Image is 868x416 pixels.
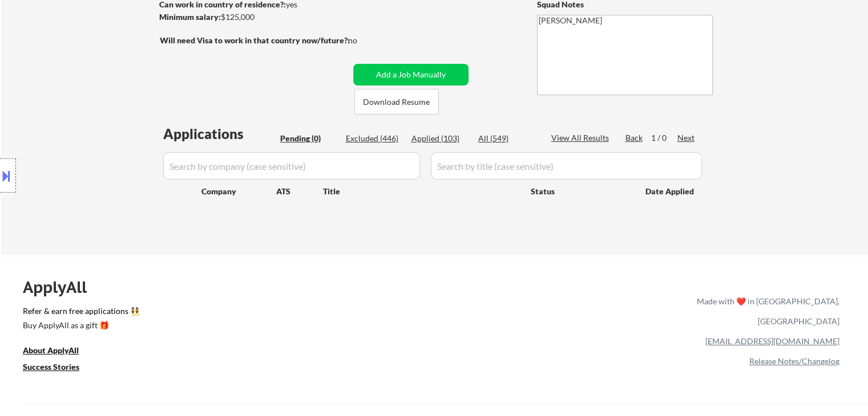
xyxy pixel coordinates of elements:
u: About ApplyAll [23,345,79,355]
div: Applications [163,127,276,141]
a: About ApplyAll [23,344,95,358]
div: no [348,35,381,46]
div: Next [677,132,696,144]
button: Add a Job Manually [353,64,469,85]
div: $125,000 [159,11,349,23]
div: Made with ❤️ in [GEOGRAPHIC_DATA], [GEOGRAPHIC_DATA] [692,291,839,331]
div: Excluded (446) [346,133,403,144]
input: Search by title (case sensitive) [431,152,702,180]
a: [EMAIL_ADDRESS][DOMAIN_NAME] [705,336,839,346]
input: Search by company (case sensitive) [163,152,420,180]
div: Back [625,132,644,144]
div: 1 / 0 [651,132,677,144]
div: Date Applied [645,186,696,197]
div: Applied (103) [411,133,469,144]
div: View All Results [551,132,612,144]
u: Success Stories [23,362,79,372]
div: All (549) [478,133,535,144]
strong: Will need Visa to work in that country now/future?: [160,35,350,45]
div: ApplyAll [23,278,100,297]
a: Refer & earn free applications 👯‍♀️ [23,307,458,319]
div: Title [323,186,520,197]
div: Status [531,181,629,201]
strong: Minimum salary: [159,12,221,22]
button: Download Resume [354,89,439,115]
div: Company [201,186,276,197]
a: Success Stories [23,361,95,375]
a: Release Notes/Changelog [749,356,839,366]
div: Pending (0) [280,133,337,144]
div: ATS [276,186,323,197]
div: Buy ApplyAll as a gift 🎁 [23,321,137,329]
a: Buy ApplyAll as a gift 🎁 [23,319,137,333]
